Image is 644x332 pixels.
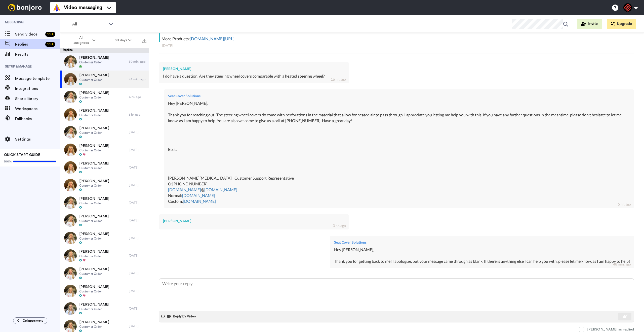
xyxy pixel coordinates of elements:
[79,302,109,307] span: [PERSON_NAME]
[129,218,146,222] div: [DATE]
[64,55,77,68] img: abe96a0e-0701-4199-b35c-25b2edef2a1b-thumb.jpg
[183,199,216,204] a: [DOMAIN_NAME]
[79,184,109,188] span: Customer Order
[163,73,345,79] div: I do have a question. Are they steering wheel covers comparable with a heated steering wheel?
[79,254,109,258] span: Customer Order
[60,88,149,106] a: [PERSON_NAME]Customer Order4 hr. ago
[79,108,109,113] span: [PERSON_NAME]
[79,126,109,131] span: [PERSON_NAME]
[79,267,109,272] span: [PERSON_NAME]
[64,285,77,297] img: 0db70c1f-9ce0-4807-80f1-5d7cfd762dd6-thumb.jpg
[129,165,146,170] div: [DATE]
[587,327,634,332] div: [PERSON_NAME] as replied
[129,254,146,258] div: [DATE]
[129,148,146,152] div: [DATE]
[607,19,636,29] button: Upgrade
[4,159,12,163] span: 100%
[64,267,77,280] img: 6f48f6f6-2143-4c3e-82bc-2925ef78c7a5-thumb.jpg
[129,60,146,64] div: 30 min. ago
[618,202,631,207] div: 5 hr. ago
[331,77,346,82] div: 16 hr. ago
[622,314,628,318] img: send-white.svg
[79,55,109,60] span: [PERSON_NAME]
[79,249,109,254] span: [PERSON_NAME]
[79,307,109,311] span: Customer Order
[168,101,630,204] div: Hey [PERSON_NAME], Thank you for reaching out! The steering wheel covers do come with perforation...
[64,161,77,174] img: e5869494-edc0-43af-b8eb-fe938c43a502-thumb.jpg
[23,319,43,323] span: Collapse menu
[79,95,109,99] span: Customer Order
[577,19,602,29] button: Invite
[129,130,146,134] div: [DATE]
[79,90,109,95] span: [PERSON_NAME]
[60,194,149,212] a: [PERSON_NAME]Customer Order[DATE]
[61,33,105,47] button: All assignees
[60,247,149,264] a: [PERSON_NAME]Customer Order[DATE]
[79,284,109,289] span: [PERSON_NAME]
[72,21,106,27] span: All
[64,126,77,139] img: 45efdfc6-45a4-4195-af5c-8697e36e7328-thumb.jpg
[64,302,77,315] img: 9b378d04-2bb3-4839-8373-308b6e21f757-thumb.jpg
[15,31,43,37] span: Send videos
[129,307,146,311] div: [DATE]
[129,289,146,293] div: [DATE]
[168,93,630,98] div: Seat Cover Solutions
[79,60,109,64] span: Customer Order
[129,201,146,205] div: [DATE]
[162,43,631,48] div: [DATE]
[79,219,109,223] span: Customer Order
[129,236,146,240] div: [DATE]
[15,96,60,102] span: Share library
[60,123,149,141] a: [PERSON_NAME]Customer Order[DATE]
[64,179,77,191] img: 9e1f7d63-418d-424b-9ebe-e75fcc6447aa-thumb.jpg
[79,201,109,205] span: Customer Order
[105,36,141,45] button: 30 days
[613,262,631,267] div: 48 min. ago
[142,39,146,43] img: export.svg
[79,73,109,78] span: [PERSON_NAME]
[79,231,109,237] span: [PERSON_NAME]
[129,77,146,81] div: 48 min. ago
[60,212,149,229] a: [PERSON_NAME]Customer Order[DATE]
[71,35,91,45] span: All assignees
[163,218,345,223] div: [PERSON_NAME]
[64,108,77,121] img: 74da99c3-fc6a-4e94-9969-66da947bfb73-thumb.jpg
[79,161,109,166] span: [PERSON_NAME]
[333,223,346,228] div: 3 hr. ago
[129,183,146,187] div: [DATE]
[15,106,60,112] span: Workspaces
[79,78,109,82] span: Customer Order
[334,240,630,245] div: Seat Cover Solutions
[79,143,109,148] span: [PERSON_NAME]
[15,136,60,142] span: Settings
[64,91,77,103] img: f02945a6-49d5-42ea-8a8d-5630cad438a4-thumb.jpg
[15,116,60,122] span: Fallbacks
[79,166,109,170] span: Customer Order
[129,324,146,328] div: [DATE]
[45,42,55,47] div: 99 +
[334,247,630,264] div: Hey [PERSON_NAME], Thank you for getting back to me! I apologize, but your message came through a...
[79,179,109,184] span: [PERSON_NAME]
[163,66,345,71] div: [PERSON_NAME]
[64,214,77,227] img: f0d36fcb-40ce-41f9-bc78-fb01478e433e-thumb.jpg
[6,4,44,11] img: bj-logo-header-white.svg
[168,187,201,192] a: [DOMAIN_NAME]
[141,37,148,44] button: Export all results that match these filters now.
[60,159,149,176] a: [PERSON_NAME]Customer Order[DATE]
[79,196,109,201] span: [PERSON_NAME]
[167,313,197,320] button: Reply by Video
[60,106,149,123] a: [PERSON_NAME]Customer Order5 hr. ago
[182,193,215,198] a: [DOMAIN_NAME]
[64,4,102,11] span: Video messaging
[15,86,60,92] span: Integrations
[129,271,146,275] div: [DATE]
[129,95,146,99] div: 4 hr. ago
[190,36,234,41] a: [DOMAIN_NAME][URL]
[13,317,47,324] button: Collapse menu
[79,272,109,276] span: Customer Order
[60,176,149,194] a: [PERSON_NAME]Customer Order[DATE]
[60,282,149,300] a: [PERSON_NAME]Customer Order[DATE]
[15,41,43,47] span: Replies
[60,71,149,88] a: [PERSON_NAME]Customer Order48 min. ago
